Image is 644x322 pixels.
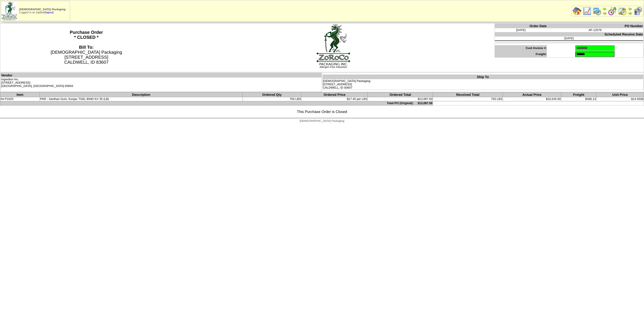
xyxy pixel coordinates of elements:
[1,78,322,92] td: Ingredion Inc. [STREET_ADDRESS] [GEOGRAPHIC_DATA], [GEOGRAPHIC_DATA] 60693
[44,11,54,14] a: (logout)
[40,97,242,101] td: PAR - Xanthan Gum, Konjac TGEL BIND KX 35 (LB)
[503,92,561,97] th: Actual Price
[0,23,173,72] th: Purchase Order * CLOSED *
[573,7,581,16] img: home.gif
[495,32,643,37] th: Scheduled Receive Date
[0,97,40,101] td: 04-P1625
[2,2,17,20] img: zoroco-logo-small.webp
[1,73,322,78] th: Vendor
[19,8,66,11] span: [DEMOGRAPHIC_DATA] Packaging
[0,92,40,97] th: Item
[602,11,607,16] img: arrowright.gif
[368,92,433,97] th: Ordered Total
[495,24,547,29] th: Order Date
[503,97,561,101] td: $10,545.00
[495,37,643,40] td: [DATE]
[19,8,66,14] span: Logged in as Dgillett
[0,101,433,105] td: Total PO (Original): $13,087.50
[618,7,627,16] img: calendarinout.gif
[596,97,644,101] td: $14.5508
[495,51,547,58] td: Freight:
[79,45,94,50] strong: Bill To:
[242,97,301,101] td: 750 LBS
[602,7,607,11] img: arrowleft.gif
[316,24,351,66] img: logoBig.jpg
[495,45,547,51] td: Cust Invoice #:
[561,92,596,97] th: Freight
[433,92,503,97] th: Received Total
[242,92,301,97] th: Ordered Qty
[40,92,242,97] th: Description
[547,24,643,29] th: PO Number
[301,97,368,101] td: $17.45 per LBS
[596,92,644,97] th: Unit Price
[608,7,617,16] img: calendarblend.gif
[300,120,344,123] span: [DEMOGRAPHIC_DATA] Packaging
[547,28,643,32] td: AF-12579
[633,7,642,16] img: calendarcustomer.gif
[433,97,503,101] td: 750 LBS
[583,7,591,16] img: line_graph.gif
[495,28,547,32] td: [DATE]
[593,7,601,16] img: calendarprod.gif
[628,7,632,11] img: arrowleft.gif
[322,79,643,90] td: [DEMOGRAPHIC_DATA] Packaging [STREET_ADDRESS] CALDWELL, ID 83607
[628,11,632,16] img: arrowright.gif
[561,97,596,101] td: $368.13
[322,75,643,79] th: Ship To
[320,66,347,68] span: Allergen Free Industries
[368,97,433,101] td: $13,087.50
[51,45,122,65] span: [DEMOGRAPHIC_DATA] Packaging [STREET_ADDRESS] CALDWELL, ID 83607
[301,92,368,97] th: Ordered Price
